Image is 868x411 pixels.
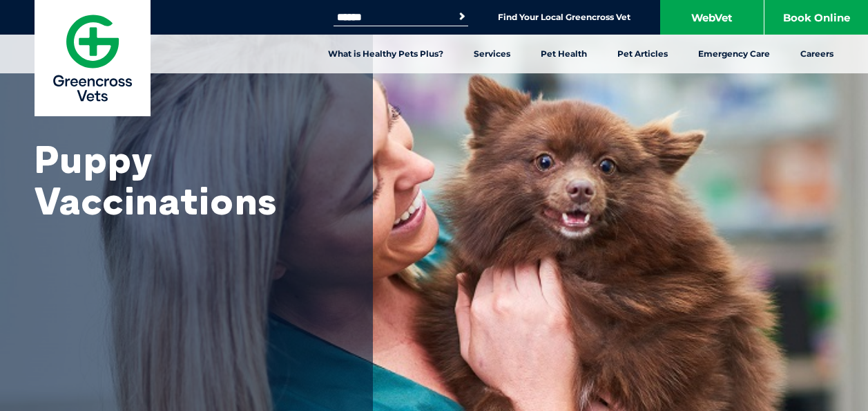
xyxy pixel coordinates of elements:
[459,35,525,73] a: Services
[35,138,338,221] h1: Puppy Vaccinations
[602,35,683,73] a: Pet Articles
[785,35,849,73] a: Careers
[498,12,630,23] a: Find Your Local Greencross Vet
[683,35,785,73] a: Emergency Care
[455,10,469,24] button: Search
[525,35,602,73] a: Pet Health
[313,35,459,73] a: What is Healthy Pets Plus?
